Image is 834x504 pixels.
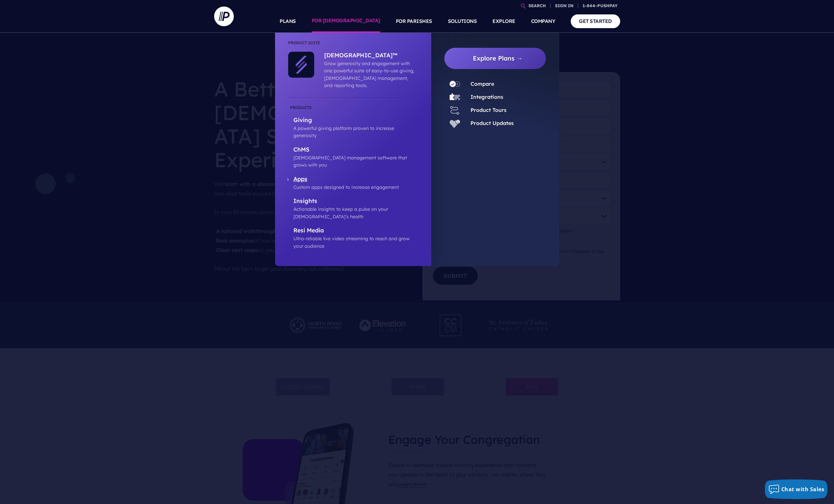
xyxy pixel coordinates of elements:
img: Product Tours - Icon [450,105,460,116]
a: SOLUTIONS [448,10,477,33]
a: PLANS [280,10,296,33]
a: Product Tours [471,107,507,113]
button: Chat with Sales [765,479,828,499]
a: Compare - Icon [444,79,465,89]
a: Compare [471,81,494,87]
p: Grow generosity and engagement with one powerful suite of easy-to-use giving, [DEMOGRAPHIC_DATA] ... [324,60,415,89]
a: GET STARTED [571,14,620,28]
p: ChMS [293,146,418,154]
a: Product Tours - Icon [444,105,465,116]
p: Ultra-reliable live video streaming to reach and grow your audience [293,235,418,250]
p: Insights [293,197,418,206]
img: Integrations - Icon [450,92,460,102]
p: Resi Media [293,227,418,235]
a: Integrations - Icon [444,92,465,102]
a: Integrations [471,94,503,100]
a: Insights Actionable insights to keep a pulse on your [DEMOGRAPHIC_DATA]’s health [288,197,418,220]
a: Product Updates [471,120,514,126]
a: EXPLORE [492,10,515,33]
img: ChurchStaq™ - Icon [288,52,314,78]
p: Giving [293,117,418,125]
img: Compare - Icon [450,79,460,89]
p: A powerful giving platform proven to increase generosity [293,125,418,139]
p: Actionable insights to keep a pulse on your [DEMOGRAPHIC_DATA]’s health [293,206,418,220]
a: Explore Plans → [450,48,546,69]
p: [DEMOGRAPHIC_DATA] management software that grows with you [293,154,418,169]
a: FOR [DEMOGRAPHIC_DATA] [312,10,380,33]
a: COMPANY [531,10,555,33]
a: Apps Custom apps designed to increase engagement [288,175,418,191]
a: ChMS [DEMOGRAPHIC_DATA] management software that grows with you [288,146,418,169]
li: Product Suite [288,39,418,52]
a: Giving A powerful giving platform proven to increase generosity [288,104,418,139]
a: Resi Media Ultra-reliable live video streaming to reach and grow your audience [288,227,418,250]
p: [DEMOGRAPHIC_DATA]™ [324,52,415,60]
a: FOR PARISHES [396,10,432,33]
a: [DEMOGRAPHIC_DATA]™ Grow generosity and engagement with one powerful suite of easy-to-use giving,... [314,52,415,89]
img: Product Updates - Icon [450,118,460,129]
span: Chat with Sales [781,486,825,493]
p: Apps [293,175,418,184]
p: Custom apps designed to increase engagement [293,184,418,191]
a: Product Updates - Icon [444,118,465,129]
